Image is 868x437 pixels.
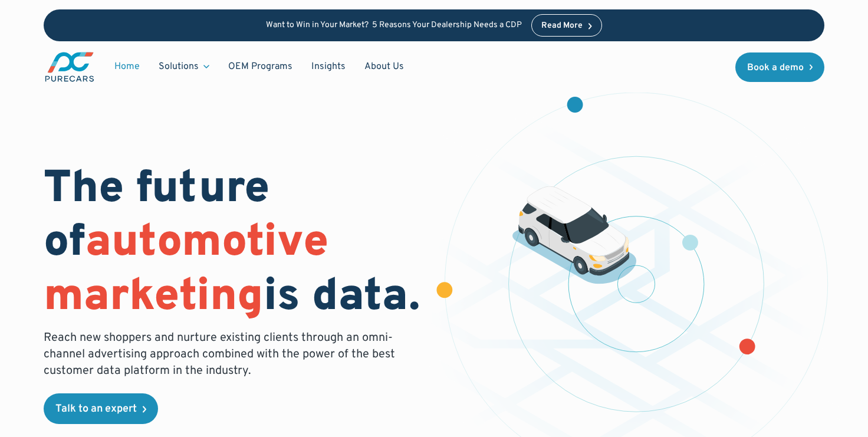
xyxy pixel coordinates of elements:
[44,51,96,83] img: purecars logo
[44,215,328,326] span: automotive marketing
[266,21,522,31] p: Want to Win in Your Market? 5 Reasons Your Dealership Needs a CDP
[747,63,804,73] div: Book a demo
[512,186,637,284] img: illustration of a vehicle
[55,404,137,415] div: Talk to an expert
[355,55,413,78] a: About Us
[531,14,602,37] a: Read More
[219,55,302,78] a: OEM Programs
[735,52,825,82] a: Book a demo
[149,55,219,78] div: Solutions
[44,393,158,424] a: Talk to an expert
[44,163,420,325] h1: The future of is data.
[541,22,583,30] div: Read More
[302,55,355,78] a: Insights
[105,55,149,78] a: Home
[44,51,96,83] a: main
[159,60,199,73] div: Solutions
[44,330,402,379] p: Reach new shoppers and nurture existing clients through an omni-channel advertising approach comb...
